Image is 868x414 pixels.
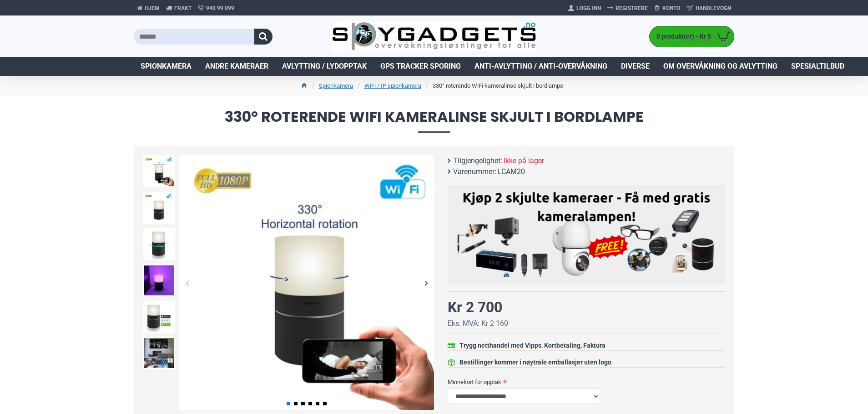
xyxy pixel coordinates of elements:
[576,4,601,12] span: Logg Inn
[459,358,611,367] div: Bestillinger kommer i nøytrale emballasjer uten logo
[656,57,784,76] a: Om overvåkning og avlytting
[206,4,234,12] span: 940 99 099
[143,228,175,260] img: 330° roterende WiFi kameralinse skjult i bordlampe - SpyGadgets.no
[143,264,175,296] img: 330° roterende WiFi kameralinse skjult i bordlampe - SpyGadgets.no
[380,61,461,72] span: GPS Tracker Sporing
[696,4,731,12] span: Handlevogn
[651,1,683,15] a: Konto
[134,110,734,133] span: 330° roterende WiFi kameralinse skjult i bordlampe
[316,402,319,405] span: Go to slide 5
[198,57,275,76] a: Andre kameraer
[301,402,305,405] span: Go to slide 3
[616,4,648,12] span: Registrere
[319,81,353,90] a: Spionkamera
[448,296,502,318] div: Kr 2 700
[614,57,656,76] a: Diverse
[453,155,502,166] b: Tilgjengelighet:
[308,402,312,405] span: Go to slide 4
[179,155,434,410] img: 330° roterende WiFi kameralinse skjult i bordlampe - SpyGadgets.no
[373,57,468,76] a: GPS Tracker Sporing
[604,1,651,15] a: Registrere
[453,166,496,177] b: Varenummer:
[282,61,367,72] span: Avlytting / Lydopptak
[448,374,725,389] label: Minnekort for opptak
[143,337,175,369] img: 330° roterende WiFi kameralinse skjult i bordlampe - SpyGadgets.no
[294,402,298,405] span: Go to slide 2
[418,275,434,291] div: Next slide
[143,301,175,333] img: 330° roterende WiFi kameralinse skjult i bordlampe - SpyGadgets.no
[504,155,544,166] span: Ikke på lager
[459,341,606,350] div: Trygg netthandel med Vipps, Kortbetaling, Faktura
[498,166,525,177] span: LCAM20
[287,402,290,405] span: Go to slide 1
[364,81,421,90] a: WiFi / IP spionkamera
[143,192,175,224] img: 330° roterende WiFi kameralinse skjult i bordlampe - SpyGadgets.no
[205,61,268,72] span: Andre kameraer
[565,1,604,15] a: Logg Inn
[663,61,777,72] span: Om overvåkning og avlytting
[174,4,192,12] span: Frakt
[275,57,373,76] a: Avlytting / Lydopptak
[474,61,607,72] span: Anti-avlytting / Anti-overvåkning
[145,4,160,12] span: Hjem
[134,57,198,76] a: Spionkamera
[179,275,195,291] div: Previous slide
[621,61,650,72] span: Diverse
[662,4,680,12] span: Konto
[468,57,614,76] a: Anti-avlytting / Anti-overvåkning
[332,22,536,51] img: SpyGadgets.no
[323,402,327,405] span: Go to slide 6
[141,61,192,72] span: Spionkamera
[454,190,718,277] img: Kjøp 2 skjulte kameraer – Få med gratis kameralampe!
[143,155,175,187] img: 330° roterende WiFi kameralinse skjult i bordlampe - SpyGadgets.no
[791,61,844,72] span: Spesialtilbud
[650,32,713,41] span: 0 produkt(er) - Kr 0
[784,57,851,76] a: Spesialtilbud
[650,26,734,47] a: 0 produkt(er) - Kr 0
[683,1,734,15] a: Handlevogn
